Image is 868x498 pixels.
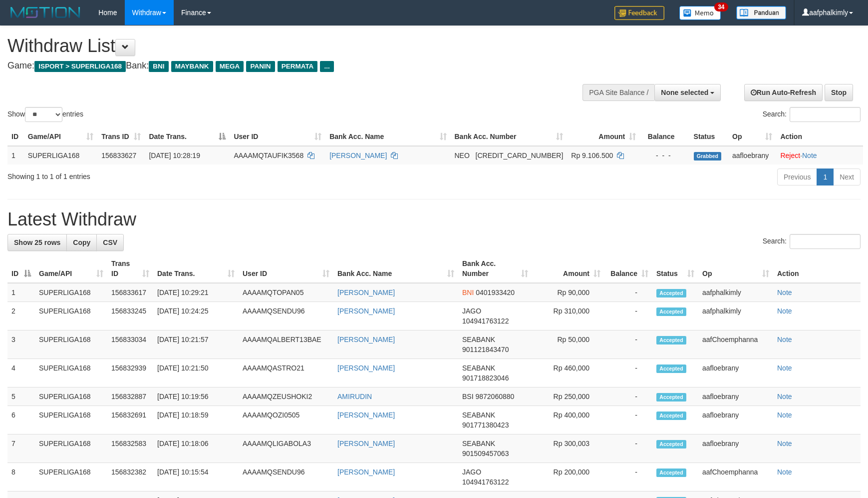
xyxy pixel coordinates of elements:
span: Grabbed [694,152,722,160]
td: AAAAMQASTRO21 [239,359,333,387]
td: - [604,283,652,302]
a: Note [777,411,792,419]
span: SEABANK [462,364,495,372]
th: User ID: activate to sort column ascending [230,127,325,146]
th: Action [773,254,861,283]
td: - [604,434,652,463]
td: 156832939 [107,359,153,387]
h1: Latest Withdraw [7,209,861,229]
td: aafloebrany [698,387,773,406]
span: 156833627 [101,151,136,159]
th: Status [690,127,728,146]
td: [DATE] 10:21:57 [153,330,239,359]
a: AMIRUDIN [337,392,372,400]
td: 1 [7,283,35,302]
span: Copy 901718823046 to clipboard [462,374,509,382]
span: SEABANK [462,439,495,447]
img: Feedback.jpg [614,6,664,20]
span: Accepted [656,364,686,373]
a: Note [777,288,792,296]
span: BNI [462,288,474,296]
a: Note [777,392,792,400]
span: CSV [103,238,117,246]
span: Accepted [656,411,686,420]
a: Note [777,468,792,476]
td: 156833034 [107,330,153,359]
a: CSV [96,234,124,251]
span: Accepted [656,393,686,401]
th: Date Trans.: activate to sort column descending [145,127,230,146]
h4: Game: Bank: [7,61,569,71]
span: PERMATA [278,61,318,72]
td: [DATE] 10:15:54 [153,463,239,491]
th: Status: activate to sort column ascending [652,254,698,283]
span: Copy 5859457206369533 to clipboard [476,151,564,159]
span: Accepted [656,289,686,297]
td: - [604,302,652,330]
span: Copy 0401933420 to clipboard [476,288,515,296]
td: SUPERLIGA168 [24,146,98,164]
a: Show 25 rows [7,234,67,251]
a: Next [833,168,861,185]
div: - - - [644,150,685,160]
td: SUPERLIGA168 [35,463,107,491]
label: Search: [763,107,861,122]
td: - [604,406,652,434]
td: - [604,359,652,387]
a: Stop [825,84,853,101]
th: User ID: activate to sort column ascending [239,254,333,283]
span: MEGA [216,61,244,72]
th: Amount: activate to sort column ascending [532,254,604,283]
span: ... [320,61,333,72]
span: NEO [455,151,470,159]
a: Note [777,335,792,343]
td: - [604,387,652,406]
span: BSI [462,392,474,400]
td: SUPERLIGA168 [35,330,107,359]
th: Date Trans.: activate to sort column ascending [153,254,239,283]
span: BNI [149,61,168,72]
span: Show 25 rows [14,238,60,246]
td: 156832382 [107,463,153,491]
td: aafChoemphanna [698,463,773,491]
img: panduan.png [736,6,786,19]
span: AAAAMQTAUFIK3568 [234,151,303,159]
td: 3 [7,330,35,359]
td: 6 [7,406,35,434]
th: Bank Acc. Number: activate to sort column ascending [451,127,568,146]
td: AAAAMQALBERT13BAE [239,330,333,359]
td: SUPERLIGA168 [35,359,107,387]
td: 8 [7,463,35,491]
td: aafChoemphanna [698,330,773,359]
th: ID: activate to sort column descending [7,254,35,283]
th: Op: activate to sort column ascending [698,254,773,283]
td: Rp 250,000 [532,387,604,406]
span: None selected [661,88,708,96]
a: Note [802,151,817,159]
span: SEABANK [462,335,495,343]
span: Copy 901509457063 to clipboard [462,449,509,457]
a: [PERSON_NAME] [337,335,395,343]
td: Rp 50,000 [532,330,604,359]
th: Balance [640,127,689,146]
td: 156832887 [107,387,153,406]
td: aafloebrany [698,359,773,387]
td: aafloebrany [698,406,773,434]
span: Accepted [656,307,686,316]
td: AAAAMQTOPAN05 [239,283,333,302]
td: aafphalkimly [698,283,773,302]
td: [DATE] 10:24:25 [153,302,239,330]
span: Copy 901771380423 to clipboard [462,421,509,429]
td: SUPERLIGA168 [35,283,107,302]
span: Copy 104941763122 to clipboard [462,478,509,486]
td: 5 [7,387,35,406]
td: Rp 460,000 [532,359,604,387]
h1: Withdraw List [7,36,569,56]
td: Rp 310,000 [532,302,604,330]
td: [DATE] 10:18:06 [153,434,239,463]
td: AAAAMQLIGABOLA3 [239,434,333,463]
a: [PERSON_NAME] [337,411,395,419]
a: [PERSON_NAME] [337,288,395,296]
a: Note [777,307,792,315]
td: 156833245 [107,302,153,330]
